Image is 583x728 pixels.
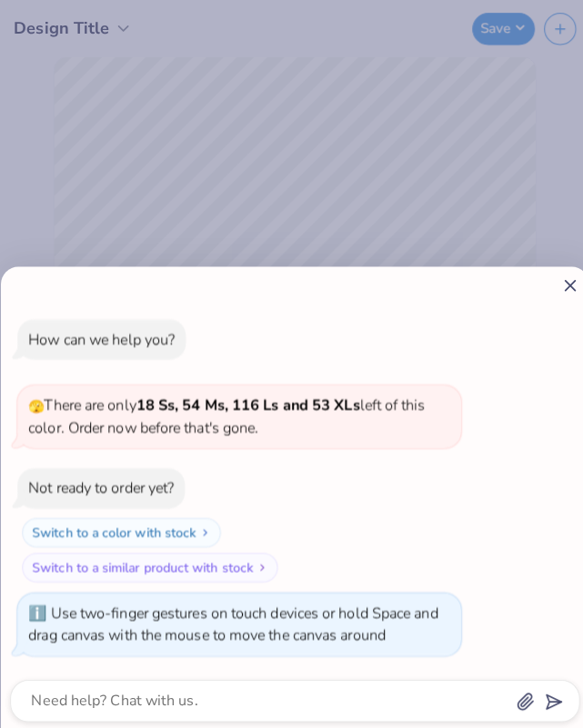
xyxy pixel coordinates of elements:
div: How can we help you? [28,325,173,345]
button: Switch to a color with stock [22,512,218,541]
img: Switch to a color with stock [197,521,208,532]
div: Use two-finger gestures on touch devices or hold Space and drag canvas with the mouse to move the... [28,596,433,638]
span: There are only left of this color. Order now before that's gone. [28,391,420,433]
button: Switch to a similar product with stock [22,546,275,575]
div: Not ready to order yet? [28,473,172,493]
span: 🫣 [28,393,44,410]
strong: 18 Ss, 54 Ms, 116 Ls and 53 XLs [135,391,356,411]
img: Switch to a similar product with stock [254,555,265,566]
